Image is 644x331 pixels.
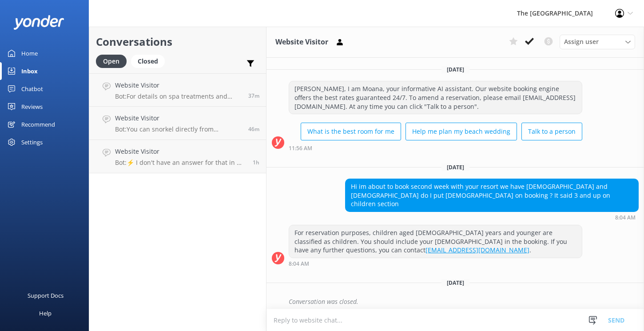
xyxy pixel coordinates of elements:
[21,133,43,151] div: Settings
[89,73,266,107] a: Website VisitorBot:For details on spa treatments and prices, please email [EMAIL_ADDRESS][DOMAIN_...
[131,55,165,68] div: Closed
[89,107,266,140] a: Website VisitorBot:You can snorkel directly from [GEOGRAPHIC_DATA] at [GEOGRAPHIC_DATA] and disco...
[289,260,582,267] div: Sep 26 2025 02:04pm (UTC -10:00) Pacific/Honolulu
[39,304,52,322] div: Help
[441,66,469,73] span: [DATE]
[405,123,517,140] button: Help me plan my beach wedding
[289,145,582,151] div: Sep 25 2025 05:56pm (UTC -10:00) Pacific/Honolulu
[615,215,636,220] strong: 8:04 AM
[21,80,43,98] div: Chatbot
[96,56,131,66] a: Open
[115,113,242,123] h4: Website Visitor
[425,246,529,254] a: [EMAIL_ADDRESS][DOMAIN_NAME]
[272,294,639,309] div: 2025-09-28T02:11:07.851
[21,116,55,133] div: Recommend
[289,146,312,151] strong: 11:56 AM
[89,140,266,173] a: Website VisitorBot:⚡ I don't have an answer for that in my knowledge base. Please try and rephras...
[275,36,328,48] h3: Website Visitor
[301,123,401,140] button: What is the best room for me
[560,35,635,49] div: Assign User
[564,37,599,47] span: Assign user
[248,125,259,133] span: Sep 27 2025 11:55pm (UTC -10:00) Pacific/Honolulu
[441,164,469,171] span: [DATE]
[115,147,246,156] h4: Website Visitor
[253,159,259,166] span: Sep 27 2025 11:24pm (UTC -10:00) Pacific/Honolulu
[289,81,582,114] div: [PERSON_NAME], I am Moana, your informative AI assistant. Our website booking engine offers the b...
[289,225,582,258] div: For reservation purposes, children aged [DEMOGRAPHIC_DATA] years and younger are classified as ch...
[115,80,242,90] h4: Website Visitor
[441,279,469,287] span: [DATE]
[345,214,639,220] div: Sep 26 2025 02:04pm (UTC -10:00) Pacific/Honolulu
[13,15,64,30] img: yonder-white-logo.png
[28,287,64,304] div: Support Docs
[346,179,638,211] div: Hi im about to book second week with your resort we have [DEMOGRAPHIC_DATA] and [DEMOGRAPHIC_DATA...
[115,92,242,100] p: Bot: For details on spa treatments and prices, please email [EMAIL_ADDRESS][DOMAIN_NAME] to reque...
[115,125,242,133] p: Bot: You can snorkel directly from [GEOGRAPHIC_DATA] at [GEOGRAPHIC_DATA] and discover the beauti...
[96,33,259,50] h2: Conversations
[131,56,169,66] a: Closed
[21,44,38,62] div: Home
[521,123,582,140] button: Talk to a person
[21,62,38,80] div: Inbox
[248,92,259,100] span: Sep 28 2025 12:04am (UTC -10:00) Pacific/Honolulu
[21,98,43,116] div: Reviews
[96,55,127,68] div: Open
[289,261,309,267] strong: 8:04 AM
[115,159,246,167] p: Bot: ⚡ I don't have an answer for that in my knowledge base. Please try and rephrase your questio...
[289,294,639,309] div: Conversation was closed.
